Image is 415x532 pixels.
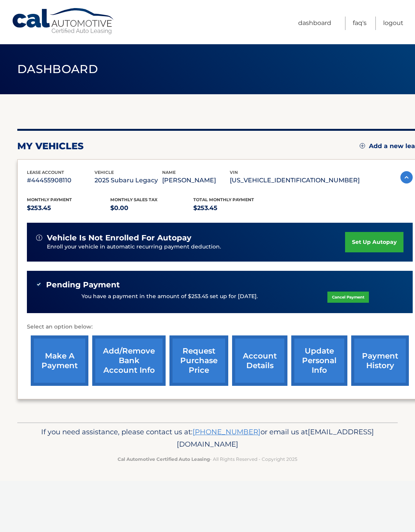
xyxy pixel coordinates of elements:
span: [EMAIL_ADDRESS][DOMAIN_NAME] [177,427,374,449]
span: Total Monthly Payment [193,197,254,202]
p: - All Rights Reserved - Copyright 2025 [29,455,386,463]
a: Logout [383,17,403,30]
span: Dashboard [17,62,98,76]
p: 2025 Subaru Legacy [95,175,162,186]
span: Monthly sales Tax [110,197,158,202]
span: vehicle [95,170,114,175]
a: update personal info [291,335,347,386]
img: check-green.svg [36,282,41,287]
span: name [162,170,176,175]
p: #44455908110 [27,175,95,186]
img: accordion-active.svg [400,171,413,183]
a: make a payment [31,335,88,386]
strong: Cal Automotive Certified Auto Leasing [118,456,210,462]
span: Pending Payment [46,280,120,290]
a: request purchase price [169,335,228,386]
img: alert-white.svg [36,235,42,241]
a: account details [232,335,287,386]
span: Monthly Payment [27,197,72,202]
a: FAQ's [353,17,367,30]
span: vin [230,170,238,175]
a: Add/Remove bank account info [92,335,166,386]
p: $0.00 [110,203,194,213]
span: vehicle is not enrolled for autopay [47,233,191,243]
p: You have a payment in the amount of $253.45 set up for [DATE]. [81,292,258,301]
p: $253.45 [193,203,277,213]
a: Cal Automotive [12,8,115,35]
img: add.svg [360,143,365,148]
p: [PERSON_NAME] [162,175,230,186]
a: set up autopay [345,232,403,252]
a: payment history [351,335,409,386]
p: $253.45 [27,203,110,213]
p: [US_VEHICLE_IDENTIFICATION_NUMBER] [230,175,360,186]
p: Enroll your vehicle in automatic recurring payment deduction. [47,243,345,251]
span: lease account [27,170,64,175]
a: Cancel Payment [327,292,369,303]
h2: my vehicles [17,140,84,152]
p: Select an option below: [27,322,413,332]
p: If you need assistance, please contact us at: or email us at [29,426,386,450]
a: Dashboard [298,17,331,30]
a: [PHONE_NUMBER] [193,427,261,436]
